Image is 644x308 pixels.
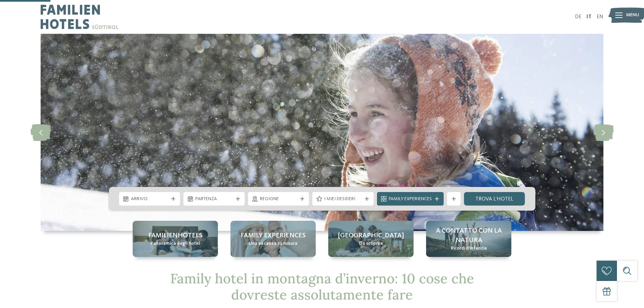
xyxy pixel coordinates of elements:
[131,196,169,203] span: Arrivo
[389,196,432,203] span: Family Experiences
[324,196,362,203] span: I miei desideri
[338,231,404,240] span: [GEOGRAPHIC_DATA]
[575,14,581,20] a: DE
[426,221,511,257] a: Family hotel in montagna d’inverno: 10 consigli per voi A contatto con la natura Ricordi d’infanzia
[249,240,297,247] span: Una vacanza su misura
[359,240,383,247] span: Da scoprire
[241,231,306,240] span: Family experiences
[148,231,202,240] span: Familienhotels
[170,270,474,303] span: Family hotel in montagna d’inverno: 10 cose che dovreste assolutamente fare
[133,221,218,257] a: Family hotel in montagna d’inverno: 10 consigli per voi Familienhotels Panoramica degli hotel
[433,226,505,245] span: A contatto con la natura
[230,221,316,257] a: Family hotel in montagna d’inverno: 10 consigli per voi Family experiences Una vacanza su misura
[626,12,639,19] span: Menu
[464,192,525,206] a: trova l’hotel
[451,245,487,252] span: Ricordi d’infanzia
[328,221,414,257] a: Family hotel in montagna d’inverno: 10 consigli per voi [GEOGRAPHIC_DATA] Da scoprire
[195,196,233,203] span: Partenza
[597,14,603,20] a: EN
[151,240,200,247] span: Panoramica degli hotel
[41,34,603,231] img: Family hotel in montagna d’inverno: 10 consigli per voi
[260,196,297,203] span: Regione
[586,14,592,20] a: IT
